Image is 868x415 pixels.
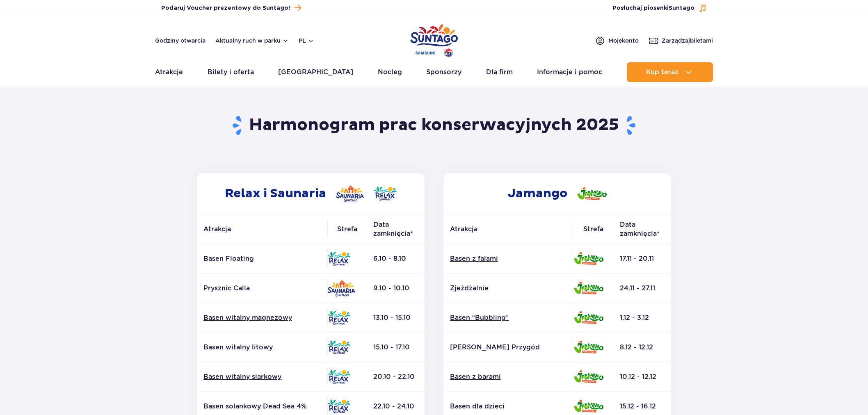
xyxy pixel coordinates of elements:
th: Strefa [574,214,613,244]
img: Relax [327,340,350,354]
a: Godziny otwarcia [155,36,206,45]
td: 17.11 - 20.11 [613,244,671,274]
button: pl [299,36,314,45]
h2: Relax i Saunaria [197,173,425,214]
a: Basen solankowy Dead Sea 4% [203,402,321,411]
a: Bilety i oferta [208,62,254,82]
img: Saunaria [327,280,355,296]
img: Relax [374,187,397,201]
a: Informacje i pomoc [537,62,602,82]
a: Podaruj Voucher prezentowy do Suntago! [161,2,301,14]
img: Jamango [574,370,603,383]
img: Relax [327,370,350,384]
a: Zjeżdżalnie [450,284,567,293]
th: Atrakcja [443,214,574,244]
td: 15.10 - 17.10 [367,333,425,362]
button: Aktualny ruch w parku [215,37,289,44]
a: Basen witalny siarkowy [203,372,321,381]
td: 13.10 - 15.10 [367,303,425,333]
th: Data zamknięcia* [367,214,425,244]
a: Prysznic Calla [203,284,321,293]
img: Jamango [574,341,603,353]
td: 20.10 - 22.10 [367,362,425,392]
a: Basen z falami [450,254,567,263]
span: Moje konto [608,36,639,45]
img: Jamango [574,400,603,413]
button: Kup teraz [627,62,713,82]
th: Atrakcja [197,214,327,244]
a: [GEOGRAPHIC_DATA] [278,62,353,82]
td: 6.10 - 8.10 [367,244,425,274]
a: Sponsorzy [426,62,461,82]
td: 8.12 - 12.12 [613,333,671,362]
span: Suntago [669,5,694,11]
button: Posłuchaj piosenkiSuntago [612,4,707,12]
a: Park of Poland [410,21,458,58]
img: Saunaria [336,185,364,202]
a: Basen z barami [450,372,567,381]
a: Mojekonto [595,36,639,46]
th: Data zamknięcia* [613,214,671,244]
img: Relax [327,399,350,413]
img: Jamango [574,311,603,324]
span: Podaruj Voucher prezentowy do Suntago! [161,4,290,12]
span: Posłuchaj piosenki [612,4,694,12]
span: Zarządzaj biletami [662,36,713,45]
img: Relax [327,252,350,266]
h1: Harmonogram prac konserwacyjnych 2025 [194,115,674,136]
th: Strefa [327,214,367,244]
td: 9.10 - 10.10 [367,274,425,303]
p: Basen dla dzieci [450,402,567,411]
td: 10.12 - 12.12 [613,362,671,392]
img: Relax [327,311,350,325]
img: Jamango [577,187,607,200]
img: Jamango [574,252,603,265]
a: Nocleg [378,62,402,82]
a: [PERSON_NAME] Przygód [450,343,567,352]
a: Zarządzajbiletami [649,36,713,46]
a: Basen witalny magnezowy [203,313,321,322]
a: Basen “Bubbling” [450,313,567,322]
p: Basen Floating [203,254,321,263]
a: Atrakcje [155,62,183,82]
span: Kup teraz [646,68,678,76]
td: 24.11 - 27.11 [613,274,671,303]
td: 1.12 - 3.12 [613,303,671,333]
h2: Jamango [443,173,671,214]
a: Basen witalny litowy [203,343,321,352]
img: Jamango [574,282,603,294]
a: Dla firm [486,62,513,82]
